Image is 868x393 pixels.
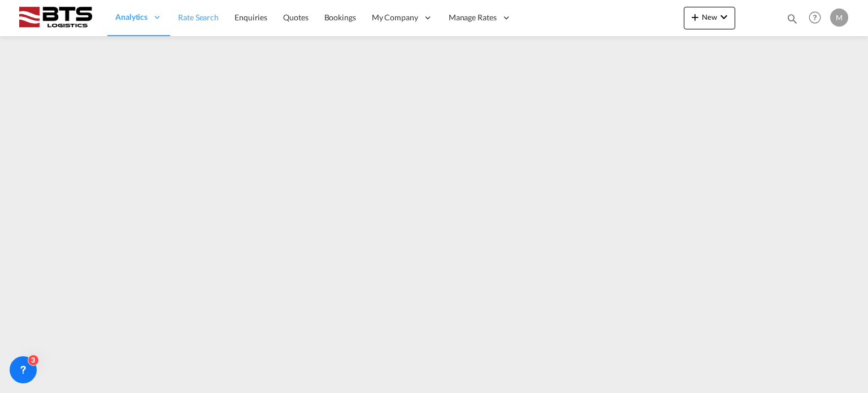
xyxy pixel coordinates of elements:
span: Rate Search [178,12,219,22]
span: Analytics [115,11,147,23]
button: icon-plus 400-fgNewicon-chevron-down [684,7,735,29]
span: Bookings [324,12,356,22]
md-icon: icon-chevron-down [717,10,731,24]
div: M [830,8,848,27]
md-icon: icon-plus 400-fg [688,10,702,24]
span: Quotes [283,12,308,22]
span: Enquiries [235,12,267,22]
span: New [688,12,731,21]
img: cdcc71d0be7811ed9adfbf939d2aa0e8.png [17,5,93,31]
span: Help [805,8,824,27]
div: Help [805,8,830,28]
span: My Company [372,12,418,23]
div: icon-magnify [786,12,798,29]
span: Manage Rates [449,12,497,23]
md-icon: icon-magnify [786,12,798,25]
